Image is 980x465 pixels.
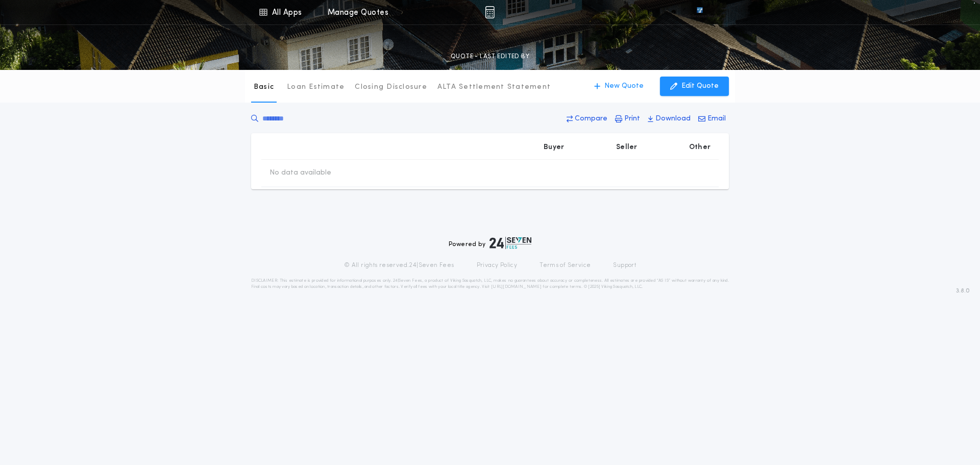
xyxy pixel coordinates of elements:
[624,114,640,124] p: Print
[451,52,529,62] p: QUOTE - LAST EDITED BY
[477,261,518,270] a: Privacy Policy
[491,285,542,289] a: [URL][DOMAIN_NAME]
[449,237,531,249] div: Powered by
[584,77,654,96] button: New Quote
[437,82,551,92] p: ALTA Settlement Statement
[544,142,564,153] p: Buyer
[681,81,719,91] p: Edit Quote
[355,82,427,92] p: Closing Disclosure
[261,160,339,186] td: No data available
[612,110,643,128] button: Print
[645,110,694,128] button: Download
[604,81,644,91] p: New Quote
[616,142,638,153] p: Seller
[695,110,729,128] button: Email
[689,142,710,153] p: Other
[613,261,636,270] a: Support
[575,114,607,124] p: Compare
[251,278,729,290] p: DISCLAIMER: This estimate is provided for informational purposes only. 24|Seven Fees, a product o...
[563,110,610,128] button: Compare
[655,114,691,124] p: Download
[660,77,729,96] button: Edit Quote
[344,261,454,270] p: © All rights reserved. 24|Seven Fees
[678,7,721,17] img: vs-icon
[956,286,970,296] span: 3.8.0
[254,82,274,92] p: Basic
[707,114,726,124] p: Email
[540,261,591,270] a: Terms of Service
[489,237,531,249] img: logo
[287,82,345,92] p: Loan Estimate
[485,6,495,18] img: img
